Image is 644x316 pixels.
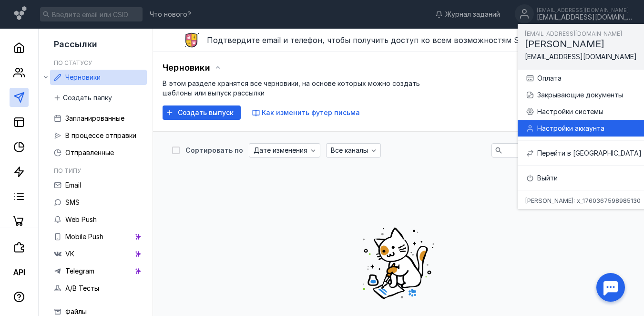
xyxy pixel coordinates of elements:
[50,281,147,296] a: A/B Тесты
[50,178,147,193] a: Email
[65,215,97,223] span: Web Push
[262,108,360,116] span: Как изменить футер письма
[445,10,500,19] span: Журнал заданий
[65,131,136,139] span: В процессе отправки
[207,35,545,45] span: Подтвердите email и телефон, чтобы получить доступ ко всем возможностям Sendsay
[249,143,320,158] button: Дате изменения
[65,267,94,275] span: Telegram
[50,145,147,160] a: Отправленные
[50,128,147,143] a: В процессе отправки
[63,94,112,102] span: Создать папку
[50,70,147,85] a: Черновики
[65,148,114,157] span: Отправленные
[65,114,124,122] span: Запланированные
[145,11,196,18] a: Что нового?
[252,108,360,117] button: Как изменить футер письма
[254,147,307,155] span: Дате изменения
[163,105,241,120] button: Создать выпуск
[537,7,632,13] div: [EMAIL_ADDRESS][DOMAIN_NAME]
[54,59,92,66] h5: По статусу
[65,284,99,292] span: A/B Тесты
[326,143,381,158] button: Все каналы
[65,232,103,241] span: Mobile Push
[163,63,210,73] span: Черновики
[50,111,147,126] a: Запланированные
[54,167,81,174] h5: По типу
[525,38,604,50] span: [PERSON_NAME]
[50,246,147,262] a: VK
[150,11,191,18] span: Что нового?
[65,73,101,81] span: Черновики
[430,10,505,19] a: Журнал заданий
[65,181,81,189] span: Email
[178,109,234,117] span: Создать выпуск
[40,7,143,21] input: Введите email или CSID
[525,30,622,37] span: [EMAIL_ADDRESS][DOMAIN_NAME]
[537,13,632,21] div: [EMAIL_ADDRESS][DOMAIN_NAME]
[331,147,368,155] span: Все каналы
[65,250,74,258] span: VK
[65,307,87,316] span: Файлы
[50,91,117,105] button: Создать папку
[163,79,420,97] span: В этом разделе хранятся все черновики, на основе которых можно создать шаблоны или выпуск рассылки
[185,147,243,154] div: Сортировать по
[525,53,637,61] span: [EMAIL_ADDRESS][DOMAIN_NAME]
[50,195,147,210] a: SMS
[50,263,147,279] a: Telegram
[54,39,97,49] span: Рассылки
[50,229,147,244] a: Mobile Push
[50,212,147,227] a: Web Push
[65,198,80,206] span: SMS
[525,198,641,204] span: [PERSON_NAME]: x_1760367598985130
